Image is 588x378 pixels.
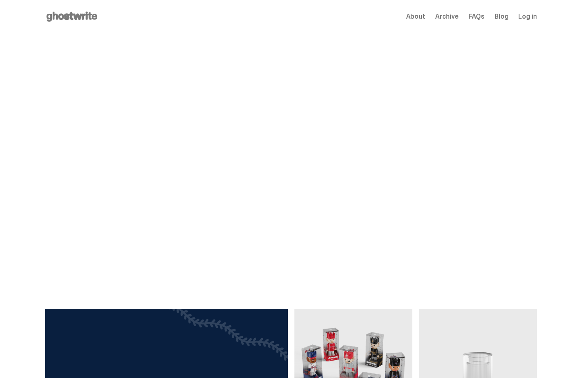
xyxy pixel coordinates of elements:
[468,13,485,20] a: FAQs
[518,13,537,20] a: Log in
[435,13,458,20] a: Archive
[406,13,425,20] a: About
[495,13,508,20] a: Blog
